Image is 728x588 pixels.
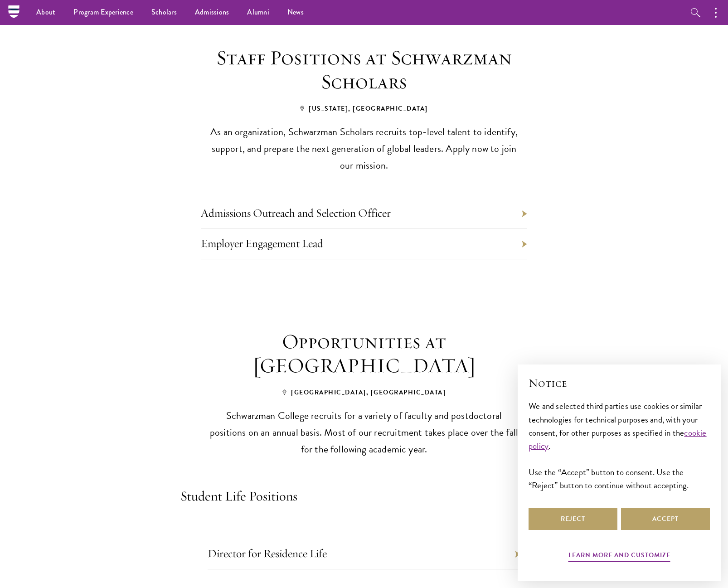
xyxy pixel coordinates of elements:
p: Schwarzman College recruits for a variety of faculty and postdoctoral positions on an annual basi... [208,407,520,457]
button: Learn more and customize [568,549,670,564]
h3: Staff Positions at Schwarzman Scholars [196,46,532,94]
a: Admissions Outreach and Selection Officer [201,206,391,220]
h3: Opportunities at [GEOGRAPHIC_DATA] [196,330,532,378]
button: Accept [621,508,710,530]
p: As an organization, Schwarzman Scholars recruits top-level talent to identify, support, and prepa... [208,123,520,174]
h4: Student Life Positions [180,480,548,514]
span: [US_STATE], [GEOGRAPHIC_DATA] [300,104,428,113]
a: cookie policy [529,426,707,452]
div: We and selected third parties use cookies or similar technologies for technical purposes and, wit... [529,399,710,491]
a: Director for Residence Life [208,546,327,560]
h2: Notice [529,375,710,391]
button: Reject [529,508,617,530]
a: Employer Engagement Lead [201,236,323,250]
span: [GEOGRAPHIC_DATA], [GEOGRAPHIC_DATA] [282,388,446,397]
